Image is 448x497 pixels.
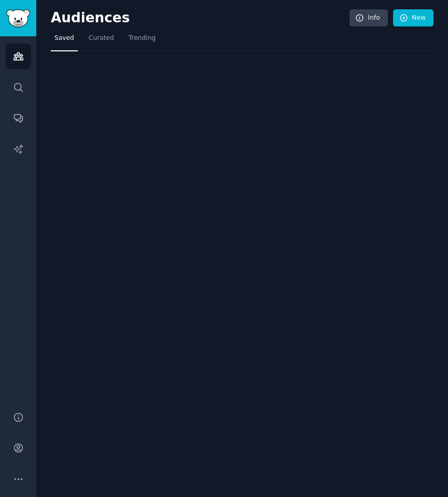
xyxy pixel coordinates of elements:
[393,9,433,27] a: New
[85,30,118,51] a: Curated
[349,9,388,27] a: Info
[51,30,78,51] a: Saved
[6,9,30,27] img: GummySearch logo
[129,34,156,43] span: Trending
[89,34,114,43] span: Curated
[51,10,349,26] h2: Audiences
[125,30,159,51] a: Trending
[54,34,74,43] span: Saved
